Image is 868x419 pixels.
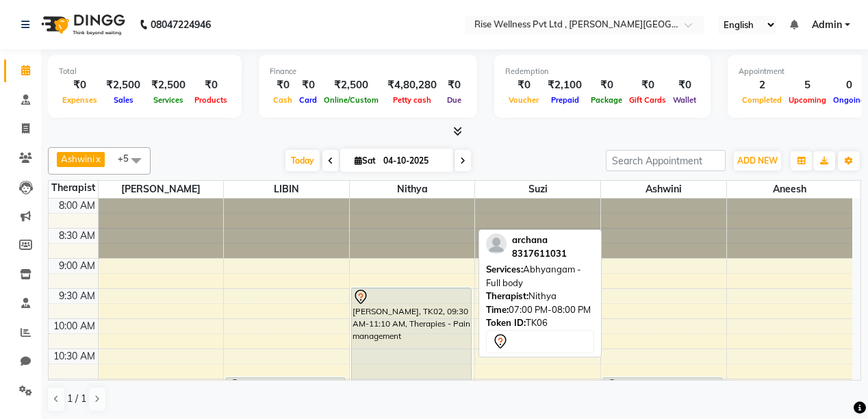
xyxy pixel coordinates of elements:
span: Ashwini [601,181,726,198]
span: Time: [486,304,509,315]
div: ₹0 [191,77,231,93]
div: ₹2,500 [320,77,382,93]
span: [PERSON_NAME] [99,181,224,198]
span: Upcoming [785,95,830,105]
span: Package [587,95,626,105]
img: profile [486,233,507,254]
span: Expenses [59,95,101,105]
div: 10:00 AM [51,319,98,333]
div: 8:30 AM [56,229,98,243]
span: Card [296,95,320,105]
span: Wallet [669,95,700,105]
div: ₹0 [442,77,466,93]
span: +5 [118,153,139,164]
b: 08047224946 [151,5,211,44]
span: Gift Cards [626,95,669,105]
span: suzi [475,181,600,198]
div: ₹0 [587,77,626,93]
div: [PERSON_NAME], TK02, 09:30 AM-11:10 AM, Therapies - Pain management [352,288,471,386]
span: Sat [351,155,379,166]
div: ₹2,500 [101,77,146,93]
a: x [94,153,101,164]
div: ₹2,100 [542,77,587,93]
input: 2025-10-04 [379,151,448,171]
div: 2 [739,77,785,93]
span: Abhyangam - Full body [486,264,581,288]
div: ₹2,500 [146,77,191,93]
div: ₹0 [59,77,101,93]
span: Products [191,95,231,105]
div: Finance [270,66,466,77]
span: Due [444,95,465,105]
div: ₹0 [270,77,296,93]
span: 1 / 1 [67,392,86,406]
span: aneesh [727,181,852,198]
span: Services: [486,264,523,275]
div: 9:30 AM [56,289,98,303]
div: ₹0 [296,77,320,93]
span: Online/Custom [320,95,382,105]
div: TK06 [486,316,594,330]
span: Ashwini [61,153,94,164]
span: Sales [110,95,137,105]
span: Token ID: [486,317,526,328]
div: 07:00 PM-08:00 PM [486,303,594,317]
span: Therapist: [486,290,528,301]
div: ₹0 [626,77,669,93]
span: archana [512,234,548,245]
span: Admin [812,18,842,32]
span: Voucher [505,95,542,105]
span: Prepaid [548,95,583,105]
div: 10:30 AM [51,349,98,364]
div: Redemption [505,66,700,77]
div: Therapist [49,181,98,195]
button: ADD NEW [734,151,781,170]
div: 11:00 AM [51,379,98,394]
div: Total [59,66,231,77]
div: 8317611031 [512,247,567,261]
div: 8:00 AM [56,199,98,213]
div: 5 [785,77,830,93]
span: nithya [350,181,475,198]
div: ₹0 [669,77,700,93]
div: ₹0 [505,77,542,93]
span: Today [285,150,320,171]
div: Nithya [486,290,594,303]
span: Cash [270,95,296,105]
div: 9:00 AM [56,259,98,273]
div: ₹4,80,280 [382,77,442,93]
span: ADD NEW [737,155,778,166]
span: Petty cash [390,95,435,105]
img: logo [35,5,129,44]
span: Services [150,95,187,105]
span: Completed [739,95,785,105]
input: Search Appointment [606,150,726,171]
span: LIBIN [224,181,349,198]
